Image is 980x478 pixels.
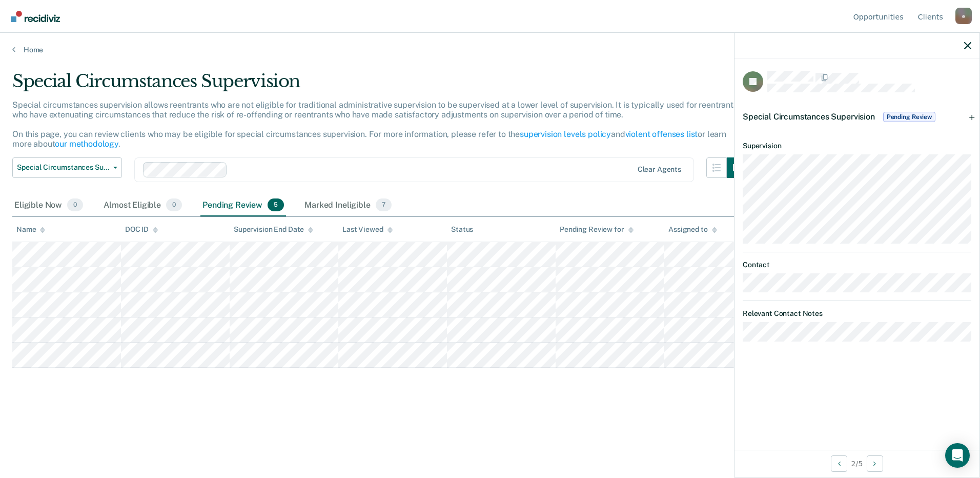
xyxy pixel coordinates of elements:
[625,129,698,139] a: violent offenses list
[743,112,875,122] span: Special Circumstances Supervision
[955,8,972,24] div: e
[560,225,633,234] div: Pending Review for
[743,261,971,269] dt: Contact
[376,198,392,212] span: 7
[520,129,611,139] a: supervision levels policy
[67,198,83,212] span: 0
[12,194,85,217] div: Eligible Now
[638,165,681,174] div: Clear agents
[101,194,184,217] div: Almost Eligible
[867,455,883,472] button: Next Opportunity
[12,45,968,54] a: Home
[12,71,747,100] div: Special Circumstances Supervision
[451,225,473,234] div: Status
[734,450,979,477] div: 2 / 5
[125,225,158,234] div: DOC ID
[831,455,847,472] button: Previous Opportunity
[16,225,45,234] div: Name
[743,142,971,150] dt: Supervision
[955,8,972,24] button: Profile dropdown button
[55,139,118,149] a: our methodology
[302,194,394,217] div: Marked Ineligible
[342,225,392,234] div: Last Viewed
[200,194,286,217] div: Pending Review
[743,309,971,318] dt: Relevant Contact Notes
[12,100,738,149] p: Special circumstances supervision allows reentrants who are not eligible for traditional administ...
[234,225,313,234] div: Supervision End Date
[166,198,182,212] span: 0
[11,11,60,22] img: Recidiviz
[945,443,970,468] div: Open Intercom Messenger
[668,225,717,234] div: Assigned to
[17,163,109,172] span: Special Circumstances Supervision
[883,112,935,122] span: Pending Review
[268,198,284,212] span: 5
[734,101,979,133] div: Special Circumstances SupervisionPending Review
